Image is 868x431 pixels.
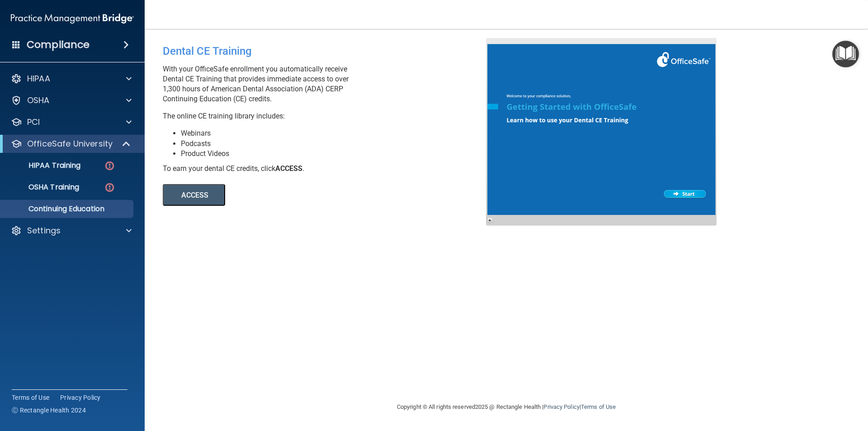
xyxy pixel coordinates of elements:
a: OfficeSafe University [11,138,131,149]
a: Terms of Use [12,393,49,402]
a: ACCESS [163,192,410,199]
a: Privacy Policy [543,403,579,410]
h4: Compliance [27,38,90,51]
p: The online CE training library includes: [163,111,493,121]
p: HIPAA Training [6,161,80,170]
iframe: Drift Widget Chat Controller [823,369,857,403]
p: Settings [27,225,61,236]
p: OfficeSafe University [27,138,113,149]
div: Copyright © All rights reserved 2025 @ Rectangle Health | | [341,393,671,422]
a: Settings [11,225,132,236]
img: danger-circle.6113f641.png [104,182,115,193]
div: Dental CE Training [163,38,493,64]
p: HIPAA [27,73,50,84]
li: Product Videos [181,149,493,159]
span: Ⓒ Rectangle Health 2024 [12,406,86,415]
a: Privacy Policy [60,393,101,402]
p: OSHA Training [6,183,79,192]
p: Continuing Education [6,204,129,213]
a: HIPAA [11,73,132,84]
a: OSHA [11,95,132,106]
img: danger-circle.6113f641.png [104,160,115,171]
p: With your OfficeSafe enrollment you automatically receive Dental CE Training that provides immedi... [163,64,493,104]
p: OSHA [27,95,50,106]
div: To earn your dental CE credits, click . [163,164,493,174]
button: Open Resource Center [832,41,859,67]
a: Terms of Use [581,403,616,410]
li: Podcasts [181,139,493,149]
button: ACCESS [163,184,225,206]
li: Webinars [181,128,493,138]
a: PCI [11,117,132,128]
b: ACCESS [275,164,302,173]
p: PCI [27,117,40,128]
img: PMB logo [11,9,134,28]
